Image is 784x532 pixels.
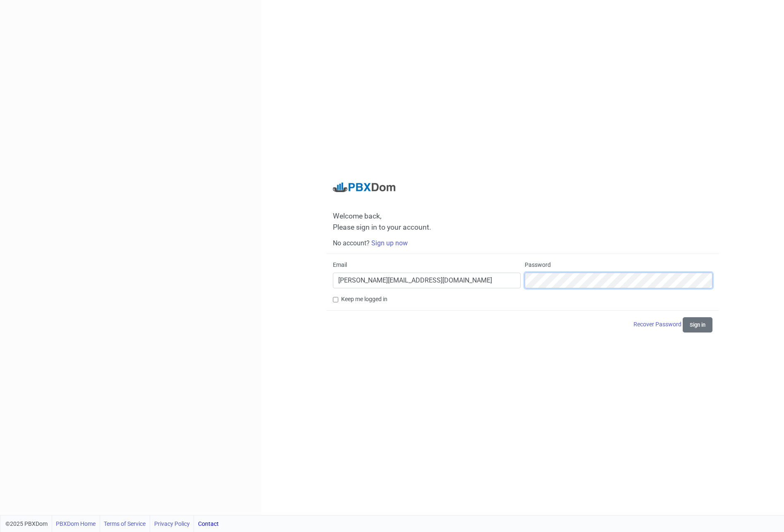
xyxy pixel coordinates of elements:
a: Recover Password [633,321,683,328]
a: Sign up now [371,239,408,247]
span: Please sign in to your account. [333,223,431,231]
a: Contact [198,515,219,532]
a: PBXDom Home [56,515,96,532]
div: ©2025 PBXDom [5,515,219,532]
a: Privacy Policy [154,515,190,532]
label: Keep me logged in [341,295,387,304]
a: Terms of Service [104,515,146,532]
input: Email here... [333,273,521,288]
h6: No account? [333,239,712,247]
span: Welcome back, [333,212,712,221]
button: Sign in [683,317,712,332]
label: Password [525,261,551,269]
label: Email [333,261,347,269]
